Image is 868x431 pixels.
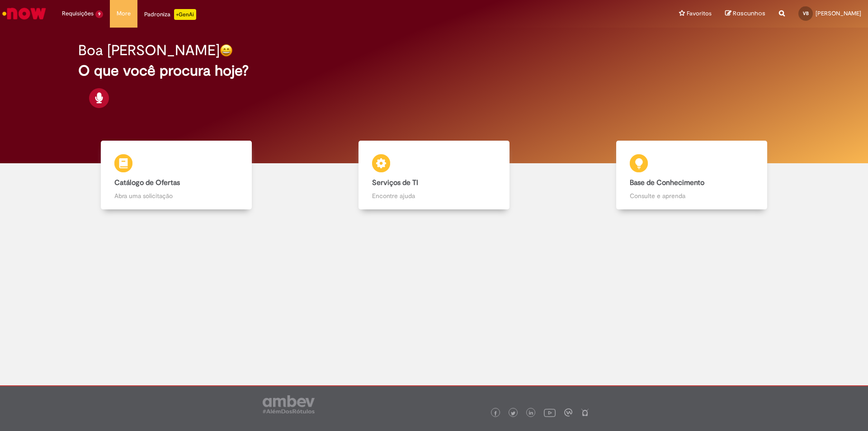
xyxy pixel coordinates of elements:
[62,9,94,18] span: Requisições
[803,10,809,16] span: VB
[563,141,821,210] a: Base de Conhecimento Consulte e aprenda
[263,395,315,413] img: logo_footer_ambev_rotulo_gray.png
[581,408,589,417] img: logo_footer_naosei.png
[117,9,131,18] span: More
[544,407,556,418] img: logo_footer_youtube.png
[687,9,712,18] span: Favoritos
[564,408,572,417] img: logo_footer_workplace.png
[47,141,305,210] a: Catálogo de Ofertas Abra uma solicitação
[529,411,533,416] img: logo_footer_linkedin.png
[78,43,220,58] h2: Boa [PERSON_NAME]
[733,9,765,18] span: Rascunhos
[114,191,238,200] p: Abra uma solicitação
[493,411,498,416] img: logo_footer_facebook.png
[174,9,196,20] p: +GenAi
[144,9,196,20] div: Padroniza
[114,178,180,187] b: Catálogo de Ofertas
[220,44,233,57] img: happy-face.png
[511,411,515,416] img: logo_footer_twitter.png
[305,141,563,210] a: Serviços de TI Encontre ajuda
[372,178,418,187] b: Serviços de TI
[630,191,754,200] p: Consulte e aprenda
[816,9,861,17] span: [PERSON_NAME]
[372,191,496,200] p: Encontre ajuda
[1,5,47,23] img: ServiceNow
[78,63,790,79] h2: O que você procura hoje?
[725,9,765,18] a: Rascunhos
[95,10,103,18] span: 9
[630,178,704,187] b: Base de Conhecimento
